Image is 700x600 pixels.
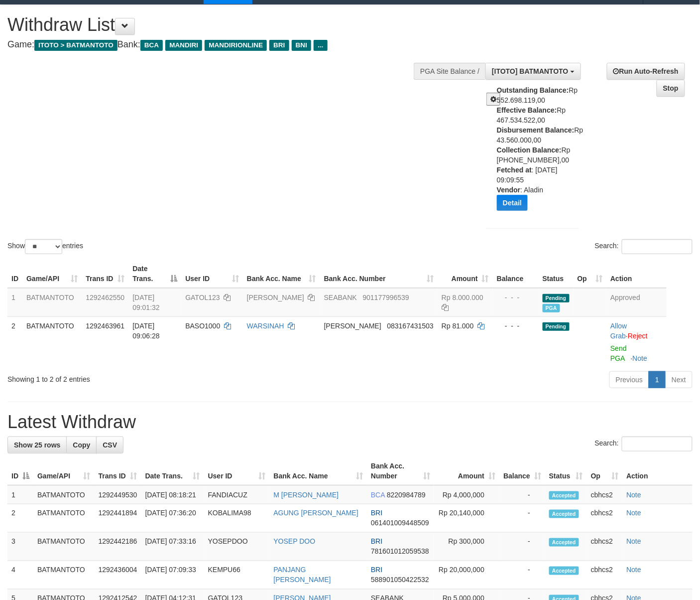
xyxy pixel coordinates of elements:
a: Previous [609,371,649,388]
span: Copy 8220984789 to clipboard [387,491,426,499]
span: Pending [543,322,570,331]
button: Detail [497,195,528,211]
span: BRI [371,509,382,517]
a: YOSEP DOO [274,538,316,546]
span: PGA [543,304,560,312]
a: Allow Grab [610,322,627,340]
span: Accepted [549,538,579,547]
td: cbhcs2 [587,504,622,533]
span: Rp 8.000.000 [442,294,483,301]
td: Rp 20,140,000 [434,504,499,533]
a: Next [665,371,693,388]
a: Note [633,354,648,362]
a: M [PERSON_NAME] [274,491,339,499]
th: Action [623,457,693,485]
th: Balance: activate to sort column ascending [499,457,545,485]
th: Bank Acc. Name: activate to sort column ascending [270,457,367,485]
th: Amount: activate to sort column ascending [434,457,499,485]
td: cbhcs2 [587,533,622,561]
span: Copy 781601012059538 to clipboard [371,548,429,556]
th: Op: activate to sort column ascending [574,260,607,288]
span: BRI [269,40,289,51]
a: Stop [657,80,685,97]
span: ITOTO > BATMANTOTO [34,40,117,51]
th: Bank Acc. Number: activate to sort column ascending [320,260,438,288]
td: cbhcs2 [587,485,622,504]
td: Rp 300,000 [434,533,499,561]
b: Effective Balance: [497,106,557,114]
th: Bank Acc. Number: activate to sort column ascending [367,457,434,485]
span: Copy 901177996539 to clipboard [363,294,409,301]
span: BRI [371,538,382,546]
a: Note [627,491,642,499]
td: - [499,504,545,533]
td: FANDIACUZ [204,485,270,504]
div: PGA Site Balance / [414,63,485,80]
span: BASO1000 [185,322,220,330]
h1: Withdraw List [7,15,457,35]
span: Rp 81.000 [442,322,474,330]
div: - - - [497,293,535,302]
span: MANDIRI [165,40,202,51]
a: 1 [649,371,666,388]
td: Rp 4,000,000 [434,485,499,504]
th: User ID: activate to sort column ascending [204,457,270,485]
span: BNI [292,40,311,51]
span: BCA [140,40,163,51]
td: KEMPU66 [204,561,270,590]
b: Outstanding Balance: [497,86,569,94]
a: Reject [628,332,648,340]
b: Fetched at [497,166,532,174]
button: [ITOTO] BATMANTOTO [485,63,581,80]
td: cbhcs2 [587,561,622,590]
span: GATOL123 [185,294,220,301]
input: Search: [622,437,693,451]
div: Rp 552.698.119,00 Rp 467.534.522,00 Rp 43.560.000,00 Rp [PHONE_NUMBER],00 : [DATE] 09:09:55 : Aladin [497,85,586,218]
a: WARSINAH [247,322,284,330]
a: Note [627,566,642,574]
th: Bank Acc. Name: activate to sort column ascending [243,260,320,288]
span: Copy 588901050422532 to clipboard [371,576,429,584]
th: Status: activate to sort column ascending [545,457,587,485]
span: MANDIRIONLINE [205,40,267,51]
td: KOBALIMA98 [204,504,270,533]
b: Disbursement Balance: [497,126,575,134]
span: SEABANK [324,294,357,301]
a: Send PGA [610,344,627,362]
td: - [499,485,545,504]
span: Copy 083167431503 to clipboard [387,322,434,330]
span: [PERSON_NAME] [324,322,381,330]
label: Search: [595,437,693,451]
th: Action [606,260,667,288]
a: Note [627,509,642,517]
td: · [606,316,667,367]
select: Showentries [25,239,62,254]
span: ... [314,40,327,51]
span: BCA [371,491,385,499]
b: Collection Balance: [497,146,562,154]
a: Note [627,538,642,546]
div: - - - [497,321,535,331]
th: User ID: activate to sort column ascending [181,260,242,288]
a: [PERSON_NAME] [247,294,304,301]
label: Search: [595,239,693,254]
span: Copy 061401009448509 to clipboard [371,519,429,527]
span: [ITOTO] BATMANTOTO [492,67,568,75]
h1: Latest Withdraw [7,412,693,432]
a: Run Auto-Refresh [607,63,685,80]
a: PANJANG [PERSON_NAME] [274,566,331,584]
a: AGUNG [PERSON_NAME] [274,509,358,517]
span: Accepted [549,491,579,500]
td: - [499,561,545,590]
span: Accepted [549,510,579,518]
td: - [499,533,545,561]
span: Pending [543,294,570,302]
th: Amount: activate to sort column ascending [438,260,493,288]
th: Status [539,260,574,288]
h4: Game: Bank: [7,40,457,50]
span: BRI [371,566,382,574]
input: Search: [622,239,693,254]
b: Vendor [497,186,520,194]
span: Accepted [549,567,579,575]
td: Rp 20,000,000 [434,561,499,590]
